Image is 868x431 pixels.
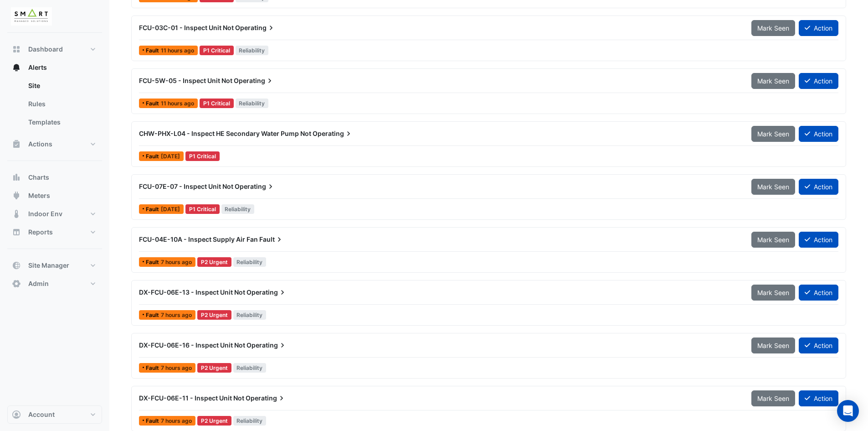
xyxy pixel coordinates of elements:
[28,261,69,270] span: Site Manager
[7,187,102,205] button: Meters
[799,232,838,248] button: Action
[751,232,795,248] button: Mark Seen
[146,365,161,371] span: Fault
[200,46,234,55] div: P1 Critical
[7,223,102,241] button: Reports
[139,130,311,137] span: CHW-PHX-L04 - Inspect HE Secondary Water Pump Not
[751,126,795,142] button: Mark Seen
[235,182,275,191] span: Operating
[7,77,102,135] div: Alerts
[221,204,255,214] span: Reliability
[185,151,220,161] div: P1 Critical
[799,179,838,195] button: Action
[233,363,267,373] span: Reliability
[161,153,180,160] span: Tue 19-Aug-2025 15:00 PST
[139,394,244,402] span: DX-FCU-06E-11 - Inspect Unit Not
[12,261,21,270] app-icon: Site Manager
[247,288,287,297] span: Operating
[197,257,231,267] div: P2 Urgent
[751,285,795,301] button: Mark Seen
[799,126,838,142] button: Action
[197,416,231,426] div: P2 Urgent
[11,7,52,26] img: Company Logo
[799,390,838,406] button: Action
[185,204,220,214] div: P1 Critical
[12,63,21,72] app-icon: Alerts
[7,205,102,223] button: Indoor Env
[259,235,284,244] span: Fault
[799,285,838,301] button: Action
[7,135,102,153] button: Actions
[236,99,269,108] span: Reliability
[21,95,102,113] a: Rules
[161,206,180,213] span: Sun 17-Aug-2025 16:45 PST
[146,260,161,265] span: Fault
[161,364,192,371] span: Thu 28-Aug-2025 15:00 PST
[235,23,276,32] span: Operating
[12,173,21,182] app-icon: Charts
[757,342,789,349] span: Mark Seen
[751,179,795,195] button: Mark Seen
[247,341,287,350] span: Operating
[799,338,838,353] button: Action
[837,400,859,422] div: Open Intercom Messenger
[233,257,267,267] span: Reliability
[751,338,795,353] button: Mark Seen
[28,209,62,218] span: Indoor Env
[313,129,353,138] span: Operating
[233,310,267,320] span: Reliability
[7,405,102,424] button: Account
[139,288,245,296] span: DX-FCU-06E-13 - Inspect Unit Not
[12,279,21,288] app-icon: Admin
[757,77,789,85] span: Mark Seen
[161,47,194,54] span: Thu 28-Aug-2025 11:00 PST
[146,154,161,159] span: Fault
[161,312,192,318] span: Thu 28-Aug-2025 15:00 PST
[161,417,192,424] span: Thu 28-Aug-2025 15:00 PST
[161,259,192,265] span: Thu 28-Aug-2025 15:00 PST
[28,45,63,54] span: Dashboard
[28,228,53,237] span: Reports
[146,101,161,106] span: Fault
[21,113,102,131] a: Templates
[200,99,234,108] div: P1 Critical
[7,40,102,58] button: Dashboard
[7,256,102,275] button: Site Manager
[139,182,233,190] span: FCU-07E-07 - Inspect Unit Not
[146,48,161,53] span: Fault
[246,394,286,403] span: Operating
[12,45,21,54] app-icon: Dashboard
[139,341,245,349] span: DX-FCU-06E-16 - Inspect Unit Not
[12,228,21,237] app-icon: Reports
[234,76,274,85] span: Operating
[28,410,55,419] span: Account
[28,63,47,72] span: Alerts
[757,24,789,32] span: Mark Seen
[197,363,231,373] div: P2 Urgent
[751,73,795,89] button: Mark Seen
[197,310,231,320] div: P2 Urgent
[757,236,789,244] span: Mark Seen
[7,275,102,293] button: Admin
[751,390,795,406] button: Mark Seen
[751,20,795,36] button: Mark Seen
[799,73,838,89] button: Action
[7,168,102,187] button: Charts
[146,312,161,318] span: Fault
[233,416,267,426] span: Reliability
[28,279,49,288] span: Admin
[28,173,49,182] span: Charts
[757,289,789,296] span: Mark Seen
[28,191,50,200] span: Meters
[757,395,789,402] span: Mark Seen
[146,207,161,212] span: Fault
[139,77,232,84] span: FCU-5W-05 - Inspect Unit Not
[757,130,789,138] span: Mark Seen
[799,20,838,36] button: Action
[139,24,234,31] span: FCU-03C-01 - Inspect Unit Not
[7,58,102,77] button: Alerts
[28,140,52,149] span: Actions
[139,235,258,243] span: FCU-04E-10A - Inspect Supply Air Fan
[757,183,789,191] span: Mark Seen
[12,140,21,149] app-icon: Actions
